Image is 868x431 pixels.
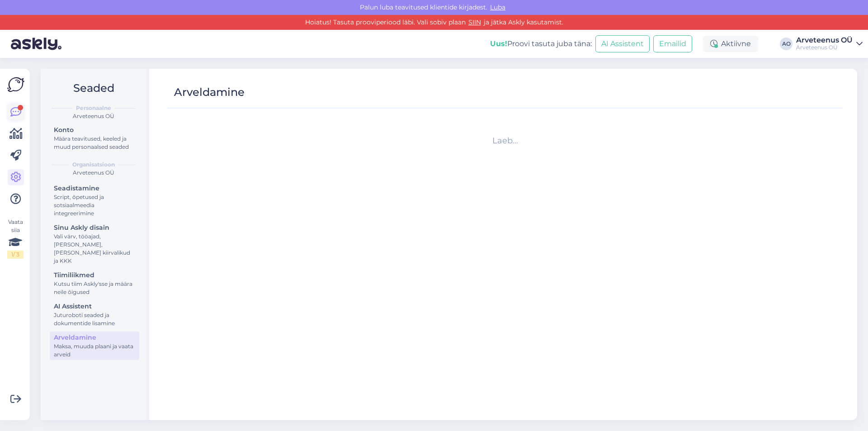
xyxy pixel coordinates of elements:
[54,135,135,151] div: Määra teavitused, keeled ja muud personaalsed seaded
[796,37,853,44] div: Arveteenus OÜ
[48,80,139,97] h2: Seaded
[490,39,507,48] b: Uus!
[54,342,135,359] div: Maksa, muuda plaani ja vaata arveid
[7,218,24,259] div: Vaata siia
[54,223,135,232] div: Sinu Askly disain
[48,169,139,177] div: Arveteenus OÜ
[50,124,139,152] a: KontoMäära teavitused, keeled ja muud personaalsed seaded
[50,182,139,219] a: SeadistamineScript, õpetused ja sotsiaalmeedia integreerimine
[796,37,863,51] a: Arveteenus OÜArveteenus OÜ
[171,135,839,147] div: Laeb...
[653,35,692,52] button: Emailid
[490,38,592,49] div: Proovi tasuta juba täna:
[595,35,650,52] button: AI Assistent
[50,269,139,298] a: TiimiliikmedKutsu tiim Askly'sse ja määra neile õigused
[54,311,135,327] div: Juturoboti seaded ja dokumentide lisamine
[50,222,139,266] a: Sinu Askly disainVali värv, tööajad, [PERSON_NAME], [PERSON_NAME] kiirvalikud ja KKK
[72,161,115,169] b: Organisatsioon
[466,18,484,26] a: SIIN
[54,232,135,265] div: Vali värv, tööajad, [PERSON_NAME], [PERSON_NAME] kiirvalikud ja KKK
[7,251,24,259] div: 1 / 3
[796,44,853,51] div: Arveteenus OÜ
[780,38,793,50] div: AO
[54,125,135,135] div: Konto
[54,270,135,280] div: Tiimiliikmed
[54,193,135,218] div: Script, õpetused ja sotsiaalmeedia integreerimine
[54,184,135,193] div: Seadistamine
[174,84,245,101] div: Arveldamine
[54,280,135,296] div: Kutsu tiim Askly'sse ja määra neile õigused
[7,76,24,93] img: Askly Logo
[50,332,139,360] a: ArveldamineMaksa, muuda plaani ja vaata arveid
[703,36,758,52] div: Aktiivne
[54,302,135,311] div: AI Assistent
[54,333,135,342] div: Arveldamine
[48,112,139,120] div: Arveteenus OÜ
[50,300,139,329] a: AI AssistentJuturoboti seaded ja dokumentide lisamine
[487,3,508,11] span: Luba
[76,104,111,112] b: Personaalne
